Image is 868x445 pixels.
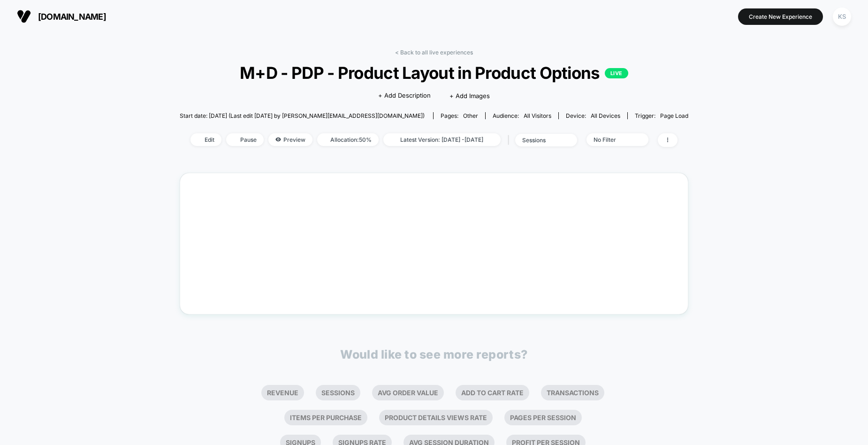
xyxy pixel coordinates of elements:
[505,133,515,147] span: |
[591,112,620,119] span: all devices
[190,133,221,146] span: Edit
[456,385,529,400] li: Add To Cart Rate
[635,112,688,119] div: Trigger:
[268,133,312,146] span: Preview
[493,112,551,119] div: Audience:
[738,8,823,25] button: Create New Experience
[558,112,627,119] span: Device:
[379,410,493,425] li: Product Details Views Rate
[284,410,367,425] li: Items Per Purchase
[605,68,628,78] p: LIVE
[395,49,473,56] a: < Back to all live experiences
[317,133,379,146] span: Allocation: 50%
[541,385,604,400] li: Transactions
[17,9,31,23] img: Visually logo
[594,136,631,143] div: No Filter
[205,63,662,83] span: M+D - PDP - Product Layout in Product Options
[383,133,501,146] span: Latest Version: [DATE] - [DATE]
[180,112,425,119] span: Start date: [DATE] (Last edit [DATE] by [PERSON_NAME][EMAIL_ADDRESS][DOMAIN_NAME])
[261,385,304,400] li: Revenue
[372,385,444,400] li: Avg Order Value
[38,12,106,22] span: [DOMAIN_NAME]
[14,9,109,24] button: [DOMAIN_NAME]
[340,347,528,361] p: Would like to see more reports?
[524,112,551,119] span: All Visitors
[316,385,360,400] li: Sessions
[449,92,490,100] span: + Add Images
[504,410,582,425] li: Pages Per Session
[463,112,478,119] span: other
[441,112,478,119] div: Pages:
[833,8,851,26] div: KS
[660,112,688,119] span: Page Load
[830,7,854,26] button: KS
[378,91,431,100] span: + Add Description
[226,133,264,146] span: Pause
[522,137,560,144] div: sessions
